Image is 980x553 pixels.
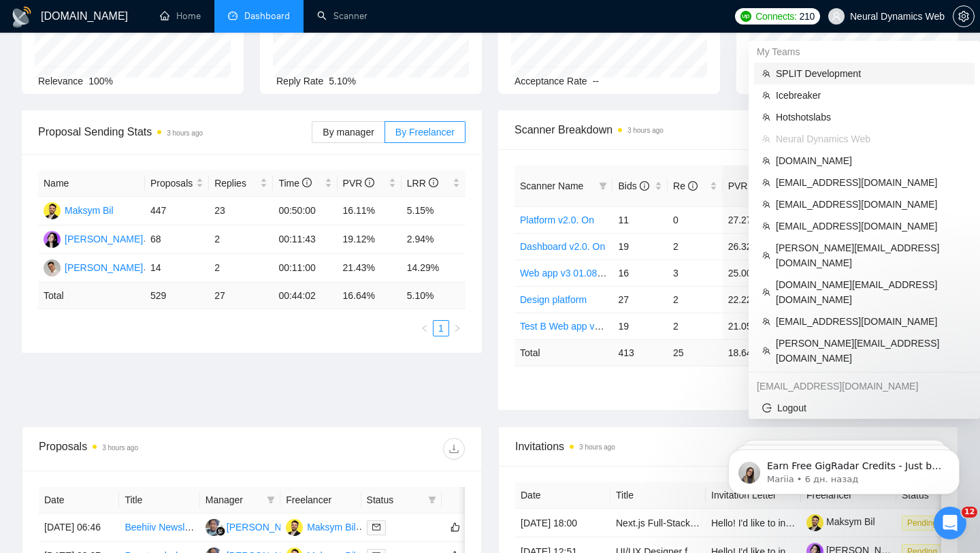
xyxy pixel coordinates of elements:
[515,438,941,455] span: Invitations
[612,286,668,313] td: 27
[209,225,273,254] td: 2
[273,254,337,283] td: 00:11:00
[119,513,199,542] td: Beehiiv Newsletter Website Creation
[209,254,273,283] td: 2
[338,225,402,254] td: 19.12%
[407,178,438,189] span: LRR
[762,178,770,187] span: team
[38,76,83,86] span: Relevance
[776,110,966,125] span: Hotshotslabs
[902,517,948,528] a: Pending
[44,262,143,272] a: MK[PERSON_NAME]
[228,11,238,20] span: dashboard
[762,251,770,259] span: team
[762,69,770,78] span: team
[514,76,587,86] span: Acceptance Rate
[762,200,770,208] span: team
[421,324,429,332] span: left
[723,286,778,313] td: 22.22%
[206,521,305,532] a: AS[PERSON_NAME]
[762,91,770,99] span: team
[38,123,312,140] span: Proposal Sending Stats
[453,324,461,332] span: right
[443,438,465,460] button: download
[343,178,375,189] span: PVR
[515,482,610,509] th: Date
[338,197,402,225] td: 16.11%
[367,492,423,507] span: Status
[514,121,942,138] span: Scanner Breakdown
[65,260,143,275] div: [PERSON_NAME]
[428,496,436,504] span: filter
[612,206,668,233] td: 11
[209,283,273,309] td: 27
[338,254,402,283] td: 21.43%
[145,225,209,254] td: 68
[447,519,463,535] button: like
[668,233,723,259] td: 2
[953,11,975,22] a: setting
[273,225,337,254] td: 00:11:43
[44,204,114,215] a: MBMaksym Bil
[755,9,796,24] span: Connects:
[11,6,33,28] img: logo
[806,514,823,531] img: c1AlYDFYbuxMHegs0NCa8Xv8HliH1CzkfE6kDB-pnfyy_5Yrd6IxOiw9sHaUmVfAsS
[372,523,380,531] span: mail
[338,283,402,309] td: 16.64 %
[776,197,966,212] span: [EMAIL_ADDRESS][DOMAIN_NAME]
[365,178,374,187] span: info-circle
[39,438,252,460] div: Proposals
[953,5,975,27] button: setting
[402,283,465,309] td: 5.10 %
[596,176,610,196] span: filter
[616,518,896,528] a: Next.js Full-Stack: Contact Form + Booking (GTM), Attribution & A/
[433,320,449,336] li: 1
[167,129,203,137] time: 3 hours ago
[150,176,193,191] span: Proposals
[280,487,361,513] th: Freelancer
[278,178,311,189] span: Time
[953,11,974,22] span: setting
[286,519,303,536] img: MB
[902,516,943,531] span: Pending
[119,487,199,513] th: Title
[723,259,778,286] td: 25.00%
[668,339,723,366] td: 25
[599,182,607,190] span: filter
[776,175,966,190] span: [EMAIL_ADDRESS][DOMAIN_NAME]
[934,507,966,539] iframe: Intercom live chat
[800,9,815,24] span: 210
[610,482,706,509] th: Title
[627,127,664,134] time: 3 hours ago
[65,232,143,247] div: [PERSON_NAME]
[806,516,875,527] a: Maksym Bil
[612,339,668,366] td: 413
[762,347,770,355] span: team
[264,490,278,510] span: filter
[160,10,201,22] a: homeHome
[395,127,455,138] span: By Freelancer
[762,135,770,143] span: team
[402,254,465,283] td: 14.29%
[425,490,439,510] span: filter
[762,317,770,326] span: team
[762,222,770,230] span: team
[402,225,465,254] td: 2.94%
[520,268,747,279] a: Web app v3 01.08 boost on 22.08 -[PERSON_NAME]
[44,202,61,219] img: MB
[832,12,841,21] span: user
[776,219,966,234] span: [EMAIL_ADDRESS][DOMAIN_NAME]
[612,259,668,286] td: 16
[762,157,770,165] span: team
[776,153,966,168] span: [DOMAIN_NAME]
[145,254,209,283] td: 14
[227,520,305,535] div: [PERSON_NAME]
[449,320,465,336] li: Next Page
[706,482,801,509] th: Invitation Letter
[762,400,966,415] span: Logout
[38,283,145,309] td: Total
